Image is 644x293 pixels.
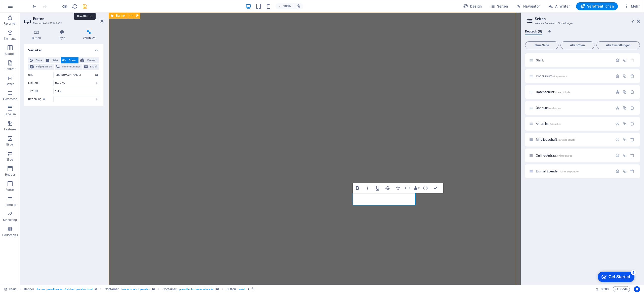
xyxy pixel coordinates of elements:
div: Entfernen [630,122,634,126]
div: Mitgliedschaft/mitgliedschaft [534,138,613,141]
div: Duplizieren [623,74,627,78]
div: Get Started [15,6,36,10]
span: E-Mail [89,64,98,70]
button: Mehr [622,2,642,10]
span: Deutsch (8) [525,28,542,35]
p: Features [4,127,16,131]
h3: Verwalte Seiten und Einstellungen [535,21,630,26]
button: AI Writer [546,2,572,10]
h4: Verlinken [24,44,103,53]
div: Duplizieren [623,106,627,110]
button: Icons [393,183,403,193]
button: HTML [421,183,430,193]
span: Seite [51,57,59,63]
div: Einmal Spenden/einmal-spenden [534,170,613,173]
div: Entfernen [630,90,634,94]
div: Impressum/impressum [534,75,613,78]
div: Duplizieren [623,122,627,126]
span: Navigator [516,4,540,9]
button: Neue Seite [525,41,558,49]
div: Duplizieren [623,58,627,62]
span: 00 00 [601,286,609,292]
span: Klick zum Auswählen. Doppelklick zum Bearbeiten [24,286,34,292]
input: Titel [53,88,99,94]
p: Favoriten [4,22,17,26]
button: Confirm (Ctrl+⏎) [431,183,440,193]
div: Einstellungen [615,74,620,78]
p: Boxen [6,82,14,86]
span: Extern [67,57,77,63]
span: Banner [116,14,126,17]
span: Seiten [490,4,508,9]
a: Klick, um Auswahl aufzuheben. Doppelklick öffnet Seitenverwaltung [4,286,17,292]
h4: Button [24,30,51,40]
span: Alle Einstellungen [599,44,638,47]
span: . banner-content .parallax [121,286,150,292]
span: AI Writer [548,4,570,9]
div: Einstellungen [615,106,620,110]
span: /einmal-spenden [560,170,579,173]
span: Ohne [34,57,43,63]
span: Klick zum Auswählen. Doppelklick zum Bearbeiten [163,286,177,292]
span: Code [615,286,628,292]
button: Strikethrough [383,183,392,193]
div: Online-Antrag/online-antrag [534,154,613,157]
i: Element verfügt über einen Hintergrund [152,288,155,290]
i: Bei Größenänderung Zoomstufe automatisch an das gewählte Gerät anpassen. [296,4,301,9]
button: Seite [45,57,60,63]
div: Aktuelles/aktuelles [534,122,613,125]
div: Duplizieren [623,153,627,158]
span: Alle öffnen [563,44,592,47]
div: Über uns/ueberuns [534,106,613,109]
span: Impressum [536,74,567,78]
button: Folge-Element [28,64,54,70]
h4: Verlinken [75,30,103,40]
button: Telefonnummer [55,64,82,70]
p: Collections [2,233,18,237]
h3: Element #ed-677169902 [33,21,93,26]
p: Marketing [3,218,17,222]
button: Data Bindings [413,183,420,193]
i: Element verfügt über einen Hintergrund [216,288,219,290]
span: /ueberuns [549,107,561,109]
div: Entfernen [630,106,634,110]
label: Titel [28,88,53,94]
div: Einstellungen [615,169,620,173]
span: Mehr [624,4,640,9]
h6: Session-Zeit [595,286,609,292]
button: undo [31,3,37,9]
button: save [82,3,88,9]
button: Usercentrics [634,286,640,292]
button: Klicke hier, um den Vorschau-Modus zu verlassen [62,3,68,9]
button: Seiten [488,2,510,10]
h2: Seiten [535,17,640,21]
nav: breadcrumb [24,286,255,292]
div: Einstellungen [615,58,620,62]
i: Dieses Element ist ein anpassbares Preset [95,288,97,290]
p: Footer [6,188,15,192]
button: Design [461,2,484,10]
span: Mitgliedschaft [536,138,575,141]
span: Über uns [536,106,561,110]
div: Duplizieren [623,137,627,142]
span: Einmal Spenden [536,169,579,173]
span: Design [463,4,482,9]
div: Sprachen-Tabs [525,30,640,39]
p: Header [5,173,15,177]
button: Veröffentlichen [576,2,618,10]
div: Entfernen [630,137,634,142]
div: Start/ [534,59,613,62]
span: Telefonnummer [61,64,80,70]
div: Einstellungen [615,90,620,94]
div: Duplizieren [623,169,627,173]
h6: 100% [283,3,291,9]
button: Italic (Ctrl+I) [363,183,372,193]
i: Seite neu laden [72,4,78,9]
label: Link-Ziel [28,80,53,86]
span: Online-Antrag [536,154,572,157]
span: Datenschutz [536,90,570,94]
button: Alle öffnen [560,41,594,49]
button: 100% [275,3,293,9]
span: Klick, um Seite zu öffnen [536,58,544,62]
div: 5 [37,1,42,6]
